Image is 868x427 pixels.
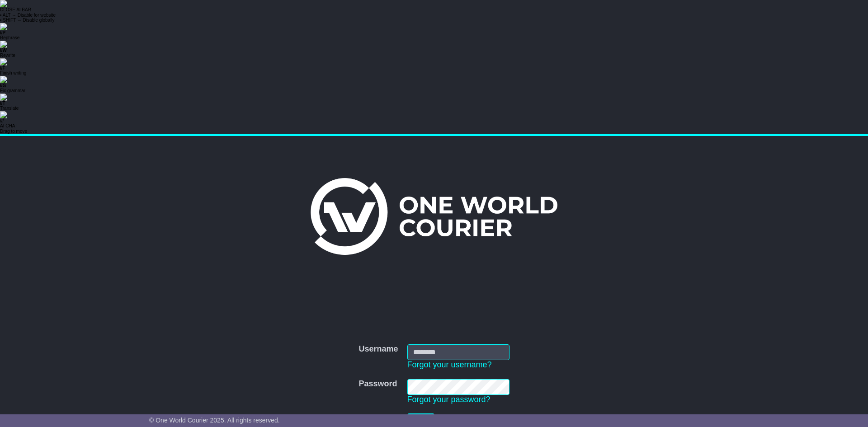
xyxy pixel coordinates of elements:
label: Username [359,344,398,354]
img: One World [311,178,557,255]
a: Forgot your username? [407,360,492,369]
a: Forgot your password? [407,395,491,404]
label: Password [359,379,397,389]
span: © One World Courier 2025. All rights reserved. [149,417,280,424]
